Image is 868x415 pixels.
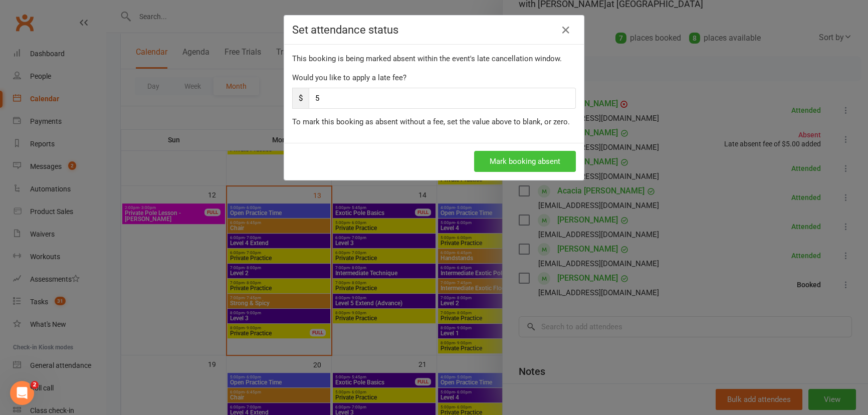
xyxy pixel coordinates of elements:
[10,381,34,405] iframe: Intercom live chat
[292,88,309,109] span: $
[292,53,576,65] div: This booking is being marked absent within the event's late cancellation window.
[292,116,576,128] div: To mark this booking as absent without a fee, set the value above to blank, or zero.
[474,151,576,172] button: Mark booking absent
[558,22,574,38] a: Close
[292,72,576,84] div: Would you like to apply a late fee?
[31,381,39,389] span: 2
[292,24,576,36] h4: Set attendance status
